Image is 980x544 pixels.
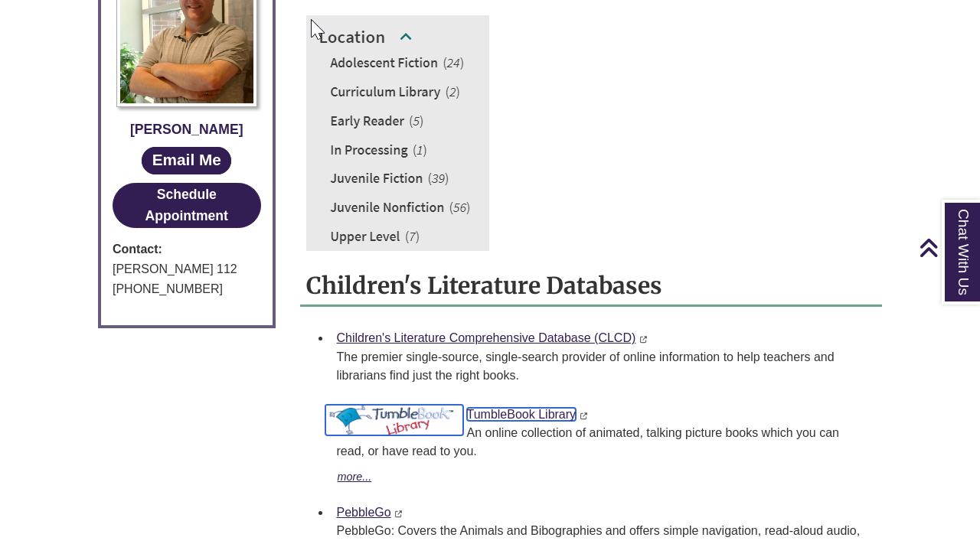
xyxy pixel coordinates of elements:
[337,348,871,385] p: The premier single-source, single-search provider of online information to help teachers and libr...
[113,119,261,140] div: [PERSON_NAME]
[467,408,577,421] a: Cover ArtTumbleBook Library
[306,15,489,251] img: Example of location facet
[919,237,976,258] a: Back to Top
[337,424,871,461] p: An online collection of animated, talking picture books which you can read, or have read to you.
[113,279,261,299] div: [PHONE_NUMBER]
[325,405,463,435] img: Cover Art
[300,266,883,307] h2: Children's Literature Databases
[337,331,636,344] a: Children's Literature Comprehensive Database (CLCD)
[337,506,391,519] a: PebbleGo
[113,239,261,259] strong: Contact:
[113,259,261,279] div: [PERSON_NAME] 112
[580,412,588,419] i: This link opens in a new window
[337,468,373,487] button: more...
[113,183,261,228] button: Schedule Appointment
[639,336,648,343] i: This link opens in a new window
[394,510,403,517] i: This link opens in a new window
[142,147,231,174] a: Email Me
